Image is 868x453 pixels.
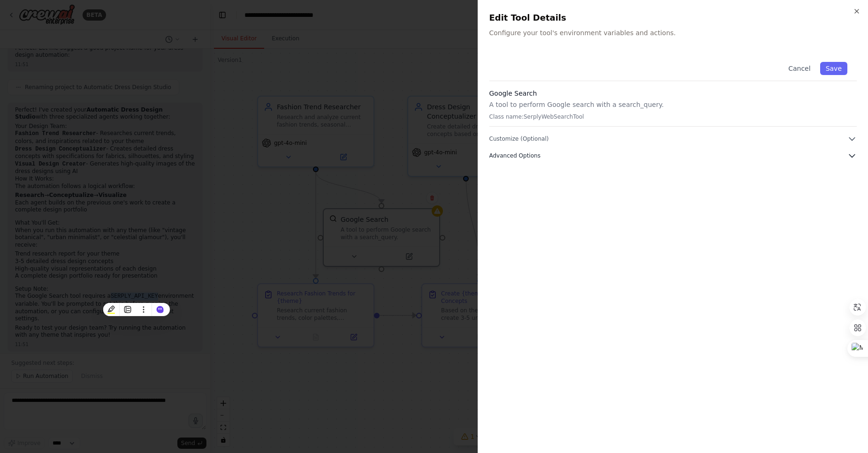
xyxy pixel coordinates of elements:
button: Save [820,62,847,75]
button: Advanced Options [489,151,857,160]
span: Customize (Optional) [489,135,549,143]
p: Configure your tool's environment variables and actions. [489,28,857,38]
h3: Google Search [489,89,857,98]
p: Class name: SerplyWebSearchTool [489,113,857,121]
button: Cancel [783,62,816,75]
button: Customize (Optional) [489,134,857,143]
p: A tool to perform Google search with a search_query. [489,100,857,109]
span: Advanced Options [489,152,541,159]
h2: Edit Tool Details [489,11,857,24]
